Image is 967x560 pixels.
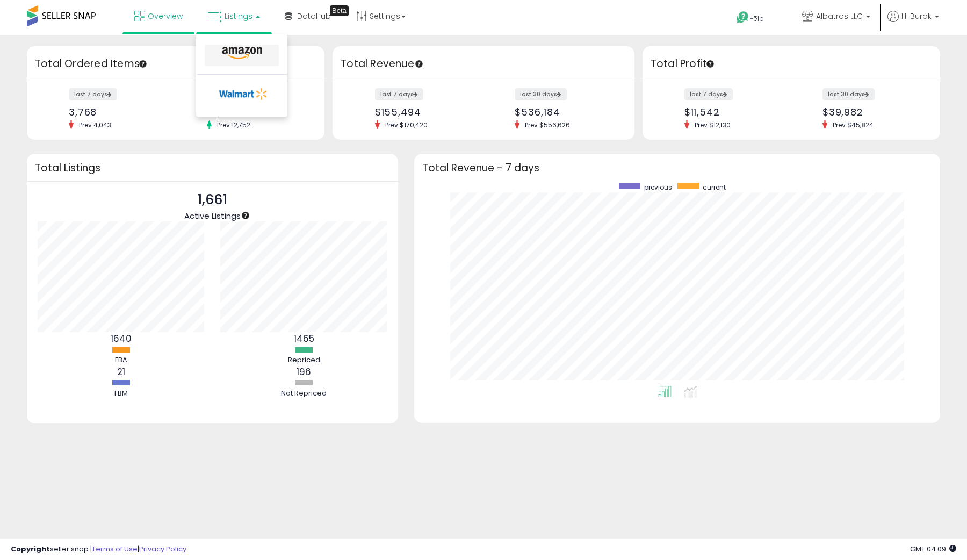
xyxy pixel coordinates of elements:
[111,332,132,345] b: 1640
[241,211,250,220] div: Tooltip anchor
[69,106,168,118] div: 3,768
[148,11,183,21] span: Overview
[375,88,423,100] label: last 7 days
[822,106,921,118] div: $39,982
[375,106,475,118] div: $155,494
[515,106,615,118] div: $536,184
[414,59,424,69] div: Tooltip anchor
[225,11,252,21] span: Listings
[887,11,939,35] a: Hi Burak
[822,88,875,100] label: last 30 days
[69,88,117,100] label: last 7 days
[138,59,148,69] div: Tooltip anchor
[297,11,331,21] span: DataHub
[89,389,153,399] div: FBM
[294,332,314,345] b: 1465
[644,183,672,192] span: previous
[684,88,733,100] label: last 7 days
[272,389,336,399] div: Not Repriced
[272,355,336,365] div: Repriced
[901,11,932,21] span: Hi Burak
[207,106,306,118] div: 12,766
[519,120,575,130] span: Prev: $556,626
[728,3,785,35] a: Help
[117,365,125,378] b: 21
[330,5,349,16] div: Tooltip anchor
[703,183,726,192] span: current
[35,164,390,172] h3: Total Listings
[422,164,932,172] h3: Total Revenue - 7 days
[684,106,783,118] div: $11,542
[705,59,715,69] div: Tooltip anchor
[184,210,241,221] span: Active Listings
[341,56,626,71] h3: Total Revenue
[35,56,316,71] h3: Total Ordered Items
[380,120,433,130] span: Prev: $170,420
[689,120,736,130] span: Prev: $12,130
[74,120,117,130] span: Prev: 4,043
[749,14,764,23] span: Help
[515,88,567,100] label: last 30 days
[297,365,311,378] b: 196
[816,11,863,21] span: Albatros LLC
[184,190,241,210] p: 1,661
[89,355,153,365] div: FBA
[736,11,749,24] i: Get Help
[651,56,932,71] h3: Total Profit
[827,120,879,130] span: Prev: $45,824
[212,120,256,130] span: Prev: 12,752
